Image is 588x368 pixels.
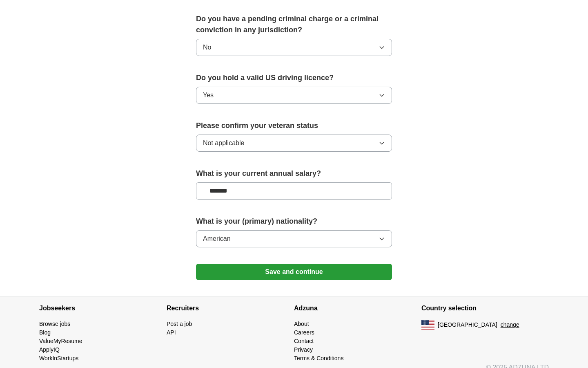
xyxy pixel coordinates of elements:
[501,321,519,329] button: change
[196,39,392,56] button: No
[294,321,309,327] a: About
[196,87,392,104] button: Yes
[203,234,231,244] span: American
[167,321,192,327] a: Post a job
[196,13,392,36] label: Do you have a pending criminal charge or a criminal conviction in any jurisdiction?
[203,138,244,148] span: Not applicable
[421,320,434,330] img: US flag
[294,346,313,353] a: Privacy
[203,90,214,100] span: Yes
[294,329,314,336] a: Careers
[196,135,392,152] button: Not applicable
[294,355,343,361] a: Terms & Conditions
[196,216,392,227] label: What is your (primary) nationality?
[196,230,392,247] button: American
[421,297,549,320] h4: Country selection
[39,338,82,344] a: ValueMyResume
[39,329,51,336] a: Blog
[39,321,70,327] a: Browse jobs
[39,346,60,353] a: ApplyIQ
[167,329,176,336] a: API
[294,338,314,344] a: Contact
[196,264,392,280] button: Save and continue
[39,355,78,361] a: WorkInStartups
[196,120,392,131] label: Please confirm your veteran status
[196,168,392,179] label: What is your current annual salary?
[203,43,211,52] span: No
[438,321,497,329] span: [GEOGRAPHIC_DATA]
[196,72,392,83] label: Do you hold a valid US driving licence?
